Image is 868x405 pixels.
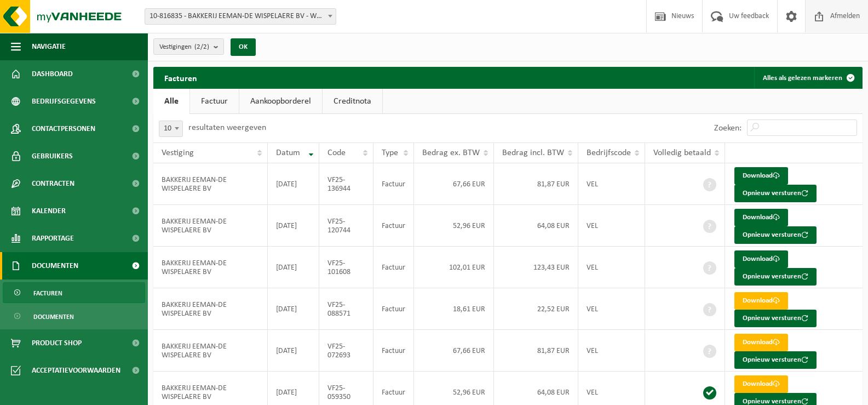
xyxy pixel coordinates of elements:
[494,288,578,330] td: 22,52 EUR
[494,205,578,247] td: 64,08 EUR
[373,205,414,247] td: Factuur
[578,163,645,205] td: VEL
[734,250,788,268] a: Download
[373,288,414,330] td: Factuur
[268,330,319,372] td: [DATE]
[734,292,788,310] a: Download
[319,163,373,205] td: VF25-136944
[734,351,817,369] button: Opnieuw versturen
[653,149,711,157] span: Volledig betaald
[32,329,82,357] span: Product Shop
[373,247,414,288] td: Factuur
[754,67,861,89] button: Alles als gelezen markeren
[734,167,788,185] a: Download
[414,330,494,372] td: 67,66 EUR
[714,124,741,133] label: Zoeken:
[268,205,319,247] td: [DATE]
[194,43,209,50] count: (2/2)
[153,247,268,288] td: BAKKERIJ EEMAN-DE WISPELAERE BV
[414,288,494,330] td: 18,61 EUR
[494,247,578,288] td: 123,43 EUR
[32,115,95,142] span: Contactpersonen
[327,149,346,157] span: Code
[319,288,373,330] td: VF25-088571
[231,38,256,56] button: OK
[32,142,73,170] span: Gebruikers
[145,8,336,25] span: 10-816835 - BAKKERIJ EEMAN-DE WISPELAERE BV - WETTEREN
[734,185,817,202] button: Opnieuw versturen
[319,205,373,247] td: VF25-120744
[734,375,788,393] a: Download
[276,149,300,157] span: Datum
[145,9,336,24] span: 10-816835 - BAKKERIJ EEMAN-DE WISPELAERE BV - WETTEREN
[422,149,480,157] span: Bedrag ex. BTW
[414,205,494,247] td: 52,96 EUR
[578,247,645,288] td: VEL
[382,149,398,157] span: Type
[3,282,145,303] a: Facturen
[33,283,62,304] span: Facturen
[162,149,194,157] span: Vestiging
[734,268,817,286] button: Opnieuw versturen
[32,60,73,88] span: Dashboard
[153,89,189,114] a: Alle
[734,334,788,351] a: Download
[153,205,268,247] td: BAKKERIJ EEMAN-DE WISPELAERE BV
[239,89,322,114] a: Aankoopborderel
[578,330,645,372] td: VEL
[319,247,373,288] td: VF25-101608
[578,205,645,247] td: VEL
[153,288,268,330] td: BAKKERIJ EEMAN-DE WISPELAERE BV
[268,163,319,205] td: [DATE]
[32,225,74,252] span: Rapportage
[153,163,268,205] td: BAKKERIJ EEMAN-DE WISPELAERE BV
[587,149,631,157] span: Bedrijfscode
[32,252,78,279] span: Documenten
[373,330,414,372] td: Factuur
[32,33,66,60] span: Navigatie
[734,310,817,327] button: Opnieuw versturen
[32,170,74,197] span: Contracten
[32,88,96,115] span: Bedrijfsgegevens
[734,209,788,226] a: Download
[494,330,578,372] td: 81,87 EUR
[414,247,494,288] td: 102,01 EUR
[153,38,224,55] button: Vestigingen(2/2)
[159,121,182,136] span: 10
[32,357,120,384] span: Acceptatievoorwaarden
[268,247,319,288] td: [DATE]
[494,163,578,205] td: 81,87 EUR
[578,288,645,330] td: VEL
[159,39,209,55] span: Vestigingen
[153,330,268,372] td: BAKKERIJ EEMAN-DE WISPELAERE BV
[153,67,208,88] h2: Facturen
[268,288,319,330] td: [DATE]
[3,306,145,327] a: Documenten
[188,123,266,132] label: resultaten weergeven
[414,163,494,205] td: 67,66 EUR
[373,163,414,205] td: Factuur
[32,197,66,225] span: Kalender
[319,330,373,372] td: VF25-072693
[33,306,74,327] span: Documenten
[190,89,239,114] a: Factuur
[734,226,817,244] button: Opnieuw versturen
[323,89,382,114] a: Creditnota
[159,121,183,137] span: 10
[502,149,564,157] span: Bedrag incl. BTW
